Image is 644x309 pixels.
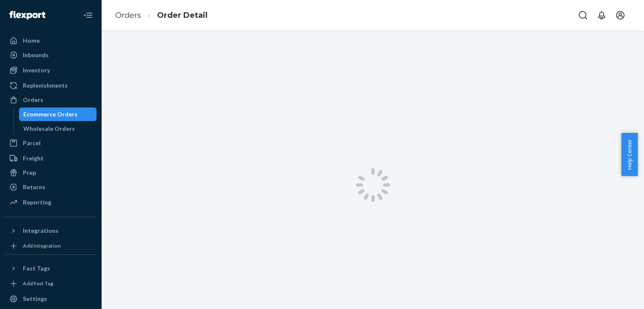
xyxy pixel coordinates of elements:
div: Replenishments [23,81,68,90]
a: Wholesale Orders [19,122,97,135]
div: Orders [23,96,43,104]
div: Freight [23,154,44,163]
a: Reporting [5,196,97,209]
a: Order Detail [157,11,207,20]
button: Integrations [5,224,97,237]
a: Settings [5,292,97,306]
button: Fast Tags [5,262,97,275]
a: Add Fast Tag [5,279,97,289]
div: Add Fast Tag [23,280,53,287]
div: Home [23,36,40,45]
button: Close Navigation [80,7,97,24]
a: Inbounds [5,48,97,62]
button: Open notifications [593,7,610,24]
img: Flexport logo [9,11,45,19]
a: Orders [5,93,97,107]
div: Add Integration [23,242,61,249]
a: Freight [5,152,97,165]
a: Returns [5,180,97,194]
div: Returns [23,183,45,191]
ol: breadcrumbs [108,3,214,28]
div: Integrations [23,226,58,235]
button: Open account menu [612,7,629,24]
a: Add Integration [5,241,97,251]
a: Parcel [5,136,97,150]
a: Replenishments [5,79,97,92]
a: Home [5,34,97,47]
div: Wholesale Orders [23,124,75,133]
div: Inbounds [23,51,49,59]
div: Parcel [23,139,41,147]
div: Inventory [23,66,50,74]
div: Prep [23,168,36,177]
button: Open Search Box [575,7,591,24]
div: Fast Tags [23,264,50,273]
div: Ecommerce Orders [23,110,77,119]
div: Settings [23,295,47,303]
a: Orders [115,11,141,20]
a: Inventory [5,63,97,77]
a: Ecommerce Orders [19,108,97,121]
button: Help Center [621,133,638,176]
div: Reporting [23,198,51,207]
a: Prep [5,166,97,179]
